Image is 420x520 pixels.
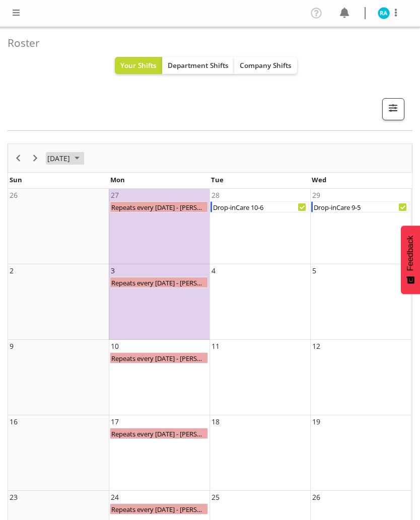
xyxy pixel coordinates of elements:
div: 11 [212,341,220,351]
span: Tue [211,175,224,184]
td: Sunday, November 2, 2025 [8,264,109,340]
span: Department Shifts [168,60,229,70]
div: Repeats every monday - Rachna Anderson Begin From Monday, October 27, 2025 at 12:00:00 AM GMT+13:... [110,201,208,212]
button: Filter Shifts [382,98,404,120]
span: Wed [312,175,326,184]
div: 27 [111,190,119,200]
img: rachna-anderson11498.jpg [378,7,390,19]
div: 25 [212,492,220,502]
td: Tuesday, November 4, 2025 [209,264,310,340]
span: Feedback [406,236,415,271]
td: Sunday, October 26, 2025 [8,189,109,264]
span: Mon [110,175,125,184]
div: Repeats every [DATE] - [PERSON_NAME] [110,277,207,287]
span: Company Shifts [240,60,292,70]
td: Monday, November 10, 2025 [109,340,209,415]
div: 12 [312,341,320,351]
span: [DATE] [46,152,71,165]
div: 29 [312,190,320,200]
div: November 2025 [44,144,86,172]
div: Repeats every monday - Rachna Anderson Begin From Monday, November 24, 2025 at 12:00:00 AM GMT+13... [110,503,208,514]
button: Previous [12,152,25,165]
td: Wednesday, November 5, 2025 [310,264,411,340]
div: Repeats every [DATE] - [PERSON_NAME] [110,428,207,438]
div: 23 [10,492,18,502]
div: 16 [10,417,18,427]
button: November 2025 [46,152,84,165]
div: next period [27,144,44,172]
div: Drop-inCare 9-5 [313,202,409,212]
div: Repeats every [DATE] - [PERSON_NAME] [110,202,207,212]
div: 2 [10,266,14,276]
td: Monday, October 27, 2025 [109,189,209,264]
td: Monday, November 17, 2025 [109,415,209,491]
button: Your Shifts [115,57,162,74]
div: Drop-inCare 10-6 [212,202,308,212]
td: Tuesday, November 11, 2025 [209,340,310,415]
td: Wednesday, October 29, 2025 [310,189,411,264]
div: 3 [111,266,115,276]
td: Tuesday, October 28, 2025 [209,189,310,264]
td: Monday, November 3, 2025 [109,264,209,340]
div: 5 [312,266,316,276]
button: Department Shifts [162,57,234,74]
button: Company Shifts [234,57,297,74]
div: Repeats every [DATE] - [PERSON_NAME] [110,504,207,514]
button: Next [29,152,42,165]
div: 28 [212,190,220,200]
div: 24 [111,492,119,502]
div: 10 [111,341,119,351]
div: 19 [312,417,320,427]
div: Repeats every monday - Rachna Anderson Begin From Monday, November 17, 2025 at 12:00:00 AM GMT+13... [110,428,208,439]
td: Sunday, November 16, 2025 [8,415,109,491]
div: 26 [312,492,320,502]
div: 18 [212,417,220,427]
div: 9 [10,341,14,351]
div: Drop-inCare 9-5 Begin From Wednesday, October 29, 2025 at 9:00:00 AM GMT+13:00 Ends At Wednesday,... [311,201,409,212]
div: 17 [111,417,119,427]
td: Wednesday, November 12, 2025 [310,340,411,415]
div: Drop-inCare 10-6 Begin From Tuesday, October 28, 2025 at 10:00:00 AM GMT+13:00 Ends At Tuesday, O... [211,201,309,212]
div: 4 [212,266,216,276]
h4: Roster [8,37,404,49]
td: Wednesday, November 19, 2025 [310,415,411,491]
div: Repeats every [DATE] - [PERSON_NAME] [110,353,207,363]
td: Tuesday, November 18, 2025 [209,415,310,491]
div: Repeats every monday - Rachna Anderson Begin From Monday, November 10, 2025 at 12:00:00 AM GMT+13... [110,352,208,363]
span: Sun [10,175,22,184]
div: 26 [10,190,18,200]
td: Sunday, November 9, 2025 [8,340,109,415]
span: Your Shifts [120,60,157,70]
button: Feedback - Show survey [401,226,420,294]
div: previous period [10,144,27,172]
div: Repeats every monday - Rachna Anderson Begin From Monday, November 3, 2025 at 12:00:00 AM GMT+13:... [110,277,208,288]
